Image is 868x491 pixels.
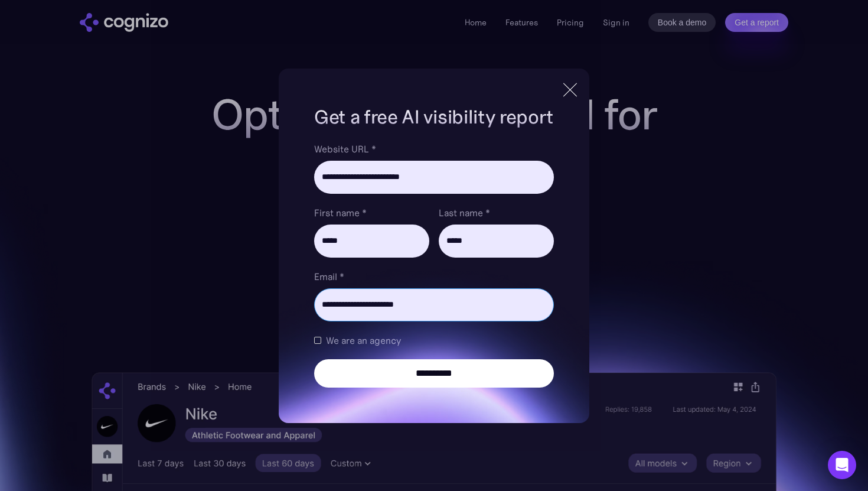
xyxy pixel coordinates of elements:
[314,269,554,284] label: Email *
[314,206,429,220] label: First name *
[314,142,554,388] form: Brand Report Form
[828,451,856,479] div: Open Intercom Messenger
[439,206,554,220] label: Last name *
[314,104,554,130] h1: Get a free AI visibility report
[326,333,401,347] span: We are an agency
[314,142,554,156] label: Website URL *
